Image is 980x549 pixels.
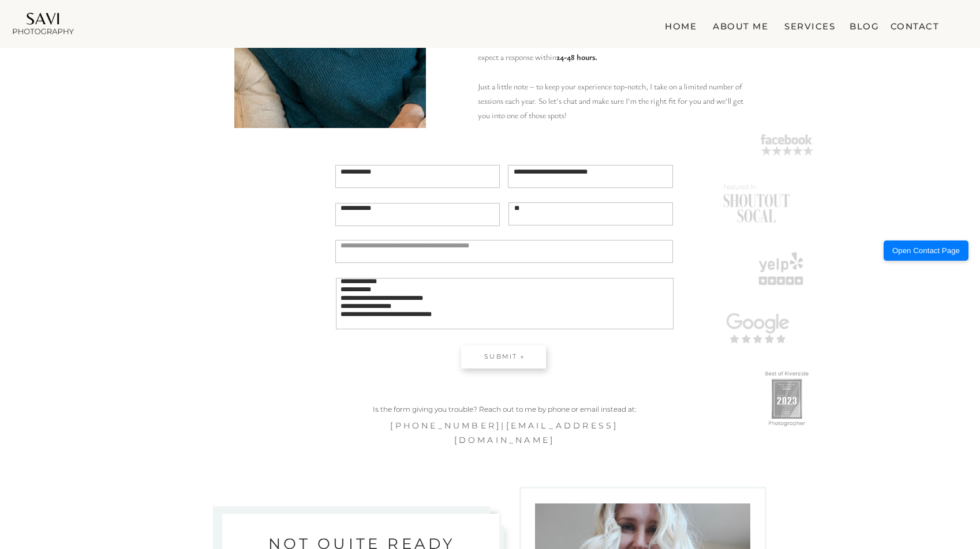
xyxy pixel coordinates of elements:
a: contact [889,18,939,30]
p: Is the form giving you trouble? Reach out to me by phone or email instead at: [371,403,638,419]
a: about me [706,18,768,30]
a: submit » [463,351,546,363]
a: home [661,18,697,30]
a: [PHONE_NUMBER] [390,420,501,431]
button: Open Contact Page [884,240,968,261]
p: Super excited to meet you and have some fun capturing your unique story! You can expect a respons... [478,35,746,128]
h3: Hey there, Future Friend! [478,3,724,28]
a: blog [847,18,879,30]
b: 24-48 hours. [556,51,597,62]
a: [EMAIL_ADDRESS][DOMAIN_NAME] [454,420,619,445]
a: Services [782,18,837,30]
nav: | [354,419,654,438]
